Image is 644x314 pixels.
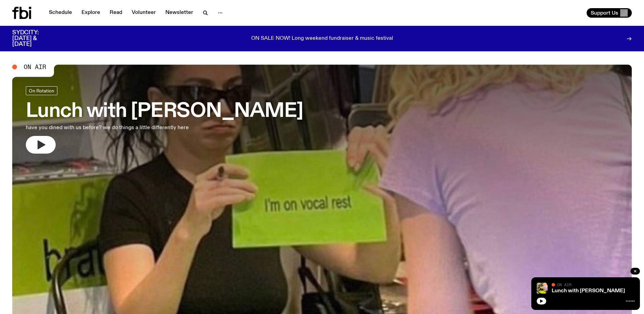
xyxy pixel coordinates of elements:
[26,102,303,121] h3: Lunch with [PERSON_NAME]
[12,30,56,47] h3: SYDCITY: [DATE] & [DATE]
[24,64,46,70] span: On Air
[161,8,197,18] a: Newsletter
[26,86,303,154] a: Lunch with [PERSON_NAME]have you dined with us before? we do things a little differently here
[128,8,160,18] a: Volunteer
[251,36,393,42] p: ON SALE NOW! Long weekend fundraiser & music festival
[106,8,126,18] a: Read
[26,86,57,95] a: On Rotation
[552,288,625,294] a: Lunch with [PERSON_NAME]
[77,8,104,18] a: Explore
[587,8,632,18] button: Support Us
[29,88,54,93] span: On Rotation
[45,8,76,18] a: Schedule
[591,10,618,16] span: Support Us
[26,124,200,132] p: have you dined with us before? we do things a little differently here
[557,282,571,287] span: On Air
